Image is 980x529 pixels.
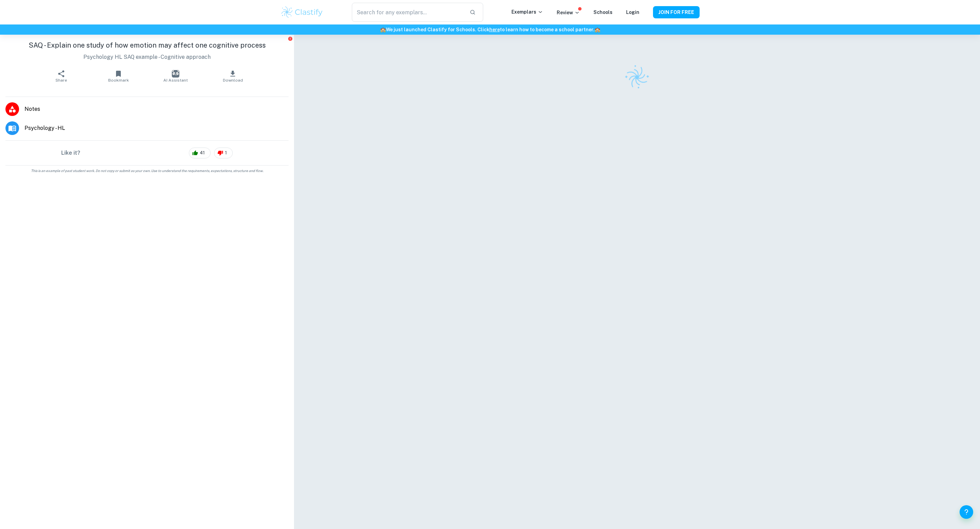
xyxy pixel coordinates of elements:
[172,70,179,78] img: AI Assistant
[489,27,500,32] a: here
[5,53,289,61] p: Psychology HL SAQ example - Cognitive approach
[221,150,231,156] span: 1
[5,40,289,50] h1: SAQ - Explain one study of how emotion may affect one cognitive process
[24,105,289,113] span: Notes
[280,5,324,19] img: Clastify logo
[960,505,973,519] button: Help and Feedback
[61,149,80,157] h6: Like it?
[1,26,979,33] h6: We just launched Clastify for Schools. Click to learn how to become a school partner.
[147,67,204,86] button: AI Assistant
[214,148,233,158] div: 1
[620,61,654,94] img: Clastify logo
[163,78,188,83] span: AI Assistant
[380,27,386,32] span: 🏫
[33,67,90,86] button: Share
[626,10,639,15] a: Login
[55,78,67,83] span: Share
[108,78,129,83] span: Bookmark
[3,168,291,173] span: This is an example of past student work. Do not copy or submit as your own. Use to understand the...
[223,78,243,83] span: Download
[557,9,580,16] p: Review
[196,150,209,156] span: 41
[90,67,147,86] button: Bookmark
[24,124,289,132] span: Psychology - HL
[189,148,211,158] div: 41
[288,36,293,41] button: Report issue
[593,10,612,15] a: Schools
[204,67,261,86] button: Download
[352,3,464,22] input: Search for any exemplars...
[511,8,543,16] p: Exemplars
[594,27,600,32] span: 🏫
[653,6,700,18] button: JOIN FOR FREE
